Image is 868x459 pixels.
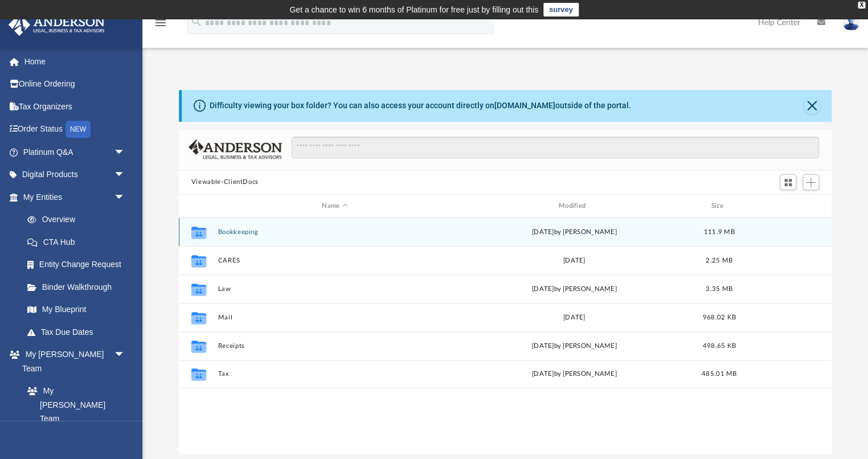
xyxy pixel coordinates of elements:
div: id [747,201,826,211]
a: Order StatusNEW [8,118,142,141]
button: Mail [218,314,452,321]
a: My [PERSON_NAME] Team [16,380,131,431]
div: [DATE] by [PERSON_NAME] [457,227,691,237]
a: My Blueprint [16,298,137,321]
span: 498.65 KB [702,343,735,349]
button: Bookkeeping [218,228,452,236]
div: NEW [65,121,91,138]
i: menu [154,16,167,30]
button: Add [803,174,820,190]
div: [DATE] [457,313,691,323]
button: Receipts [218,342,452,350]
a: Online Ordering [8,73,142,96]
button: Law [218,285,452,293]
span: arrow_drop_down [114,141,137,164]
div: [DATE] by [PERSON_NAME] [457,370,691,380]
div: [DATE] [457,256,691,266]
div: id [183,201,212,211]
div: Size [696,201,742,211]
a: Home [8,50,142,73]
a: Tax Organizers [8,95,142,118]
a: Platinum Q&Aarrow_drop_down [8,141,142,163]
span: arrow_drop_down [114,186,137,209]
button: CARES [218,257,452,264]
button: Viewable-ClientDocs [191,177,259,187]
span: 111.9 MB [703,229,734,235]
div: grid [179,218,832,453]
i: search [190,15,203,28]
a: Digital Productsarrow_drop_down [8,163,142,186]
a: [DOMAIN_NAME] [494,101,555,110]
input: Search files and folders [292,137,819,158]
a: My Entitiesarrow_drop_down [8,186,142,208]
a: Overview [16,208,142,231]
a: CTA Hub [16,231,142,253]
span: arrow_drop_down [114,163,137,187]
div: Get a chance to win 6 months of Platinum for free just by filling out this [289,3,538,17]
a: My [PERSON_NAME] Teamarrow_drop_down [8,343,137,380]
a: menu [154,22,167,30]
div: [DATE] by [PERSON_NAME] [457,284,691,294]
div: Name [217,201,452,211]
button: Switch to Grid View [780,174,797,190]
button: Close [804,98,820,114]
span: 3.35 MB [706,286,732,292]
div: Modified [457,201,691,211]
span: arrow_drop_down [114,343,137,367]
a: Binder Walkthrough [16,276,142,298]
button: Tax [218,371,452,378]
div: Difficulty viewing your box folder? You can also access your account directly on outside of the p... [210,100,631,112]
a: Entity Change Request [16,253,142,276]
div: [DATE] by [PERSON_NAME] [457,341,691,351]
span: 485.01 MB [702,371,736,378]
div: close [858,2,865,9]
img: Anderson Advisors Platinum Portal [5,14,108,36]
img: User Pic [842,14,859,31]
a: Tax Due Dates [16,321,142,343]
a: survey [543,3,579,17]
span: 2.25 MB [706,257,732,264]
span: 968.02 KB [702,314,735,321]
